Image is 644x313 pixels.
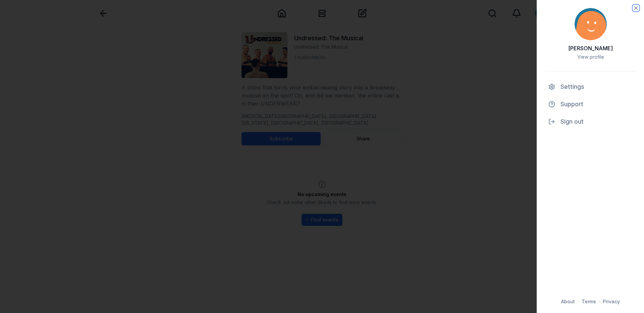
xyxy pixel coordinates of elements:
a: Terms [579,298,599,305]
a: Support [545,100,636,109]
a: About [558,298,578,305]
div: Sign out [545,117,636,126]
span: About [558,299,578,304]
p: · · [545,298,636,305]
a: Privacy [600,298,623,305]
p: [PERSON_NAME] [568,46,613,51]
a: [PERSON_NAME]View profile [568,8,613,60]
a: Settings [545,82,636,91]
span: Privacy [600,299,623,304]
p: View profile [568,51,613,60]
img: svg [575,8,607,40]
span: Terms [579,299,599,304]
